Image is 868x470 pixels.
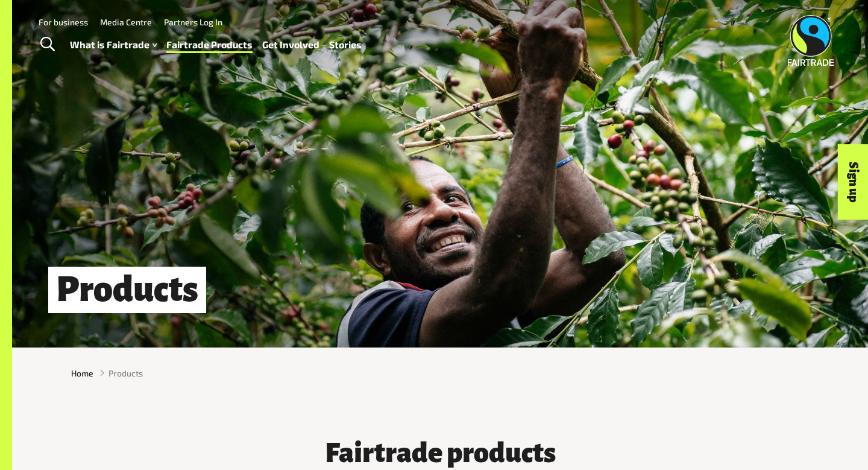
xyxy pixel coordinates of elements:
h3: Fairtrade products [259,438,621,468]
a: Stories [329,36,362,54]
a: Partners Log In [164,17,222,27]
a: Get Involved [262,36,319,54]
a: Media Centre [100,17,152,27]
a: What is Fairtrade [70,36,157,54]
span: Products [108,367,143,379]
a: Fairtrade Products [166,36,253,54]
a: For business [39,17,88,27]
img: Fairtrade Australia New Zealand logo [788,15,834,66]
a: Toggle Search [33,30,62,60]
a: Home [71,367,93,379]
h1: Products [48,267,206,313]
